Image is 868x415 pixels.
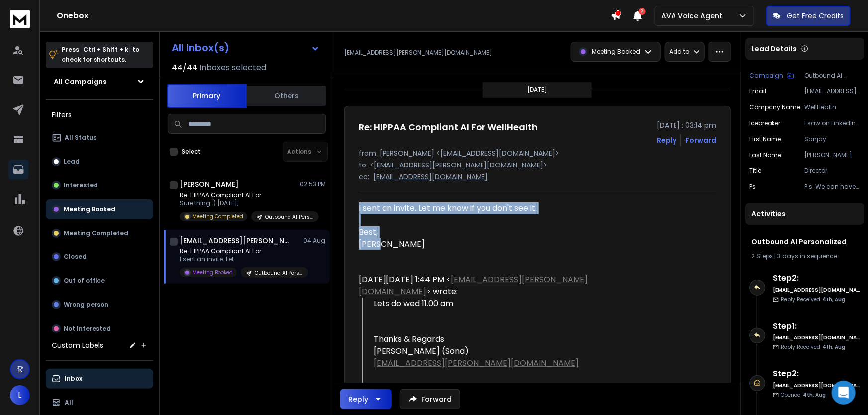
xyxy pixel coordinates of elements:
p: 04 Aug [303,237,326,245]
p: Get Free Credits [787,11,844,21]
p: Outbound AI Personalized [265,213,313,221]
h6: Step 2 : [773,272,860,284]
p: I sent an invite. Let [180,255,299,263]
p: [PERSON_NAME] [804,151,860,159]
p: Meeting Booked [64,205,115,213]
button: L [10,385,30,405]
p: from: [PERSON_NAME] <[EMAIL_ADDRESS][DOMAIN_NAME]> [359,148,716,158]
p: Wrong person [64,301,108,309]
button: Not Interested [46,319,153,338]
button: Campaign [749,72,794,80]
span: 4th, Aug [822,343,845,351]
div: Activities [745,203,864,225]
button: Others [247,85,326,107]
button: Meeting Booked [46,199,153,219]
p: Director [804,167,860,175]
img: logo [10,10,30,28]
div: Lets do wed 11.00 am [374,298,649,310]
span: 44 / 44 [172,62,197,74]
span: Ctrl + Shift + k [82,44,130,55]
h6: [EMAIL_ADDRESS][DOMAIN_NAME] [773,382,860,389]
p: Lead [64,158,80,166]
h1: [EMAIL_ADDRESS][PERSON_NAME][DOMAIN_NAME] [180,236,289,246]
p: Sure thing :) [DATE], [180,199,299,207]
p: 02:53 PM [300,180,326,188]
p: Press to check for shortcuts. [62,45,139,65]
button: Reply [340,389,392,409]
button: All [46,393,153,413]
span: 4th, Aug [803,391,826,399]
p: [DATE] : 03:14 pm [657,120,716,130]
p: WellHealth [804,103,860,111]
p: AVA Voice Agent [661,11,726,21]
p: Out of office [64,277,105,285]
p: First Name [749,135,781,143]
p: Interested [64,181,98,189]
div: | [751,252,858,260]
label: Select [182,148,201,156]
button: Out of office [46,271,153,291]
button: Wrong person [46,295,153,315]
p: All Status [65,134,96,142]
h1: Outbound AI Personalized [751,237,858,247]
div: Forward [685,135,716,145]
span: 3 days in sequence [777,252,837,260]
p: Outbound AI Personalized [804,72,860,80]
h6: [EMAIL_ADDRESS][DOMAIN_NAME] [773,334,860,341]
h6: Step 1 : [773,320,860,332]
p: to: <[EMAIL_ADDRESS][PERSON_NAME][DOMAIN_NAME]> [359,160,716,170]
p: Opened [781,391,826,399]
button: All Campaigns [46,72,153,91]
p: Meeting Completed [64,229,128,237]
p: cc: [359,172,369,182]
p: [EMAIL_ADDRESS][PERSON_NAME][DOMAIN_NAME] [344,49,492,57]
div: Open Intercom Messenger [832,381,856,405]
a: [EMAIL_ADDRESS][PERSON_NAME][DOMAIN_NAME] [359,274,588,297]
span: 2 Steps [751,252,773,260]
p: [DATE] [528,86,548,94]
h1: All Campaigns [54,77,107,86]
h1: [PERSON_NAME] [180,179,239,189]
p: Reply Received [781,343,845,351]
p: Company Name [749,103,800,111]
p: ps [749,183,756,191]
p: Meeting Completed [193,213,243,220]
button: Meeting Completed [46,223,153,243]
h6: Step 2 : [773,368,860,380]
div: [DATE][DATE] 1:44 PM < > wrote: [359,274,649,298]
p: Re: HIPPAA Compliant AI For [180,248,299,255]
button: Interested [46,175,153,195]
h1: Onebox [57,10,611,22]
h1: All Inbox(s) [172,43,229,53]
button: Lead [46,152,153,171]
button: All Inbox(s) [164,38,328,58]
p: title [749,167,761,175]
div: Reply [348,394,368,404]
span: 4th, Aug [822,296,845,303]
button: Primary [167,84,247,108]
p: Lead Details [751,44,797,54]
p: Meeting Booked [592,48,640,56]
p: Reply Received [781,296,845,303]
button: Reply [657,135,676,145]
div: I sent an invite. Let me know if you don't see it. Best, [PERSON_NAME] [359,202,649,250]
p: Meeting Booked [193,269,233,276]
h3: Inboxes selected [199,62,266,74]
p: Inbox [65,375,82,383]
p: Email [749,87,766,95]
button: Closed [46,247,153,267]
p: Closed [64,253,87,261]
a: [EMAIL_ADDRESS][PERSON_NAME][DOMAIN_NAME] [374,357,579,369]
p: [EMAIL_ADDRESS][DOMAIN_NAME] [373,172,488,182]
p: P.s. We can have our AI connect with virtually every EMR and EHR. Feel free to respond with WellH... [804,183,860,191]
p: icebreaker [749,119,780,127]
p: Outbound AI Personalized [255,269,302,277]
button: Get Free Credits [766,6,851,26]
p: I saw on LinkedIn that you're leading as the Director at WellHealth. Your focus on compassionate ... [804,119,860,127]
p: Sanjay [804,135,860,143]
h3: Filters [46,108,153,122]
p: Campaign [749,72,783,80]
p: [EMAIL_ADDRESS][DOMAIN_NAME] [804,87,860,95]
